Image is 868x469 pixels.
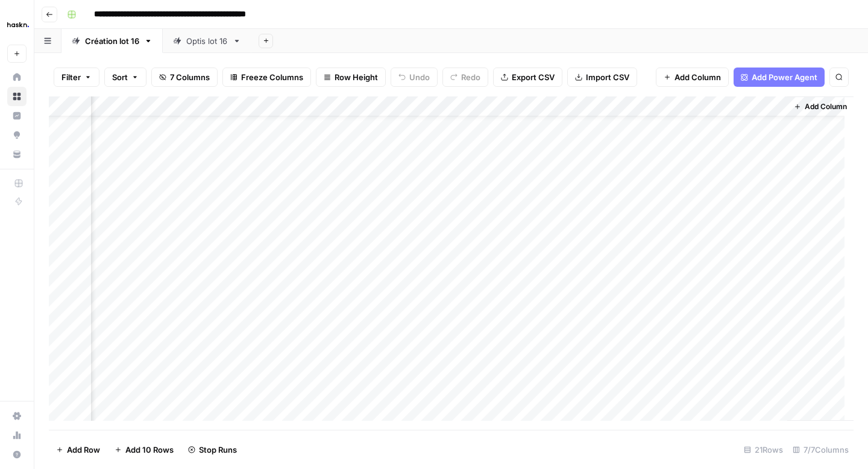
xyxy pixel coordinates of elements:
div: 21 Rows [739,440,788,459]
span: Export CSV [512,71,555,83]
span: Add Power Agent [752,71,817,83]
button: Add Power Agent [734,68,825,87]
span: Import CSV [586,71,629,83]
button: Import CSV [567,68,637,87]
div: 7/7 Columns [788,440,854,459]
div: Création lot 16 [85,35,139,47]
a: Settings [7,406,27,426]
a: Your Data [7,145,27,164]
span: Row Height [335,71,378,83]
button: Export CSV [493,68,562,87]
a: Opportunities [7,125,27,145]
button: Freeze Columns [222,68,311,87]
button: 7 Columns [151,68,218,87]
button: Undo [391,68,438,87]
button: Stop Runs [181,440,244,459]
span: Redo [461,71,480,83]
span: Filter [61,71,81,83]
button: Add Column [789,99,852,115]
span: Add 10 Rows [125,444,174,456]
button: Redo [442,68,488,87]
a: Insights [7,106,27,125]
button: Add Column [656,68,729,87]
a: Optis lot 16 [163,29,251,53]
span: Add Column [805,101,847,112]
span: 7 Columns [170,71,210,83]
a: Browse [7,87,27,106]
span: Sort [112,71,128,83]
div: Optis lot 16 [186,35,228,47]
button: Help + Support [7,445,27,464]
button: Workspace: Haskn [7,10,27,40]
span: Stop Runs [199,444,237,456]
img: Haskn Logo [7,14,29,36]
button: Sort [104,68,146,87]
a: Création lot 16 [61,29,163,53]
span: Add Row [67,444,100,456]
span: Undo [409,71,430,83]
button: Row Height [316,68,386,87]
button: Add 10 Rows [107,440,181,459]
a: Home [7,68,27,87]
span: Add Column [675,71,721,83]
button: Add Row [49,440,107,459]
button: Filter [54,68,99,87]
a: Usage [7,426,27,445]
span: Freeze Columns [241,71,303,83]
